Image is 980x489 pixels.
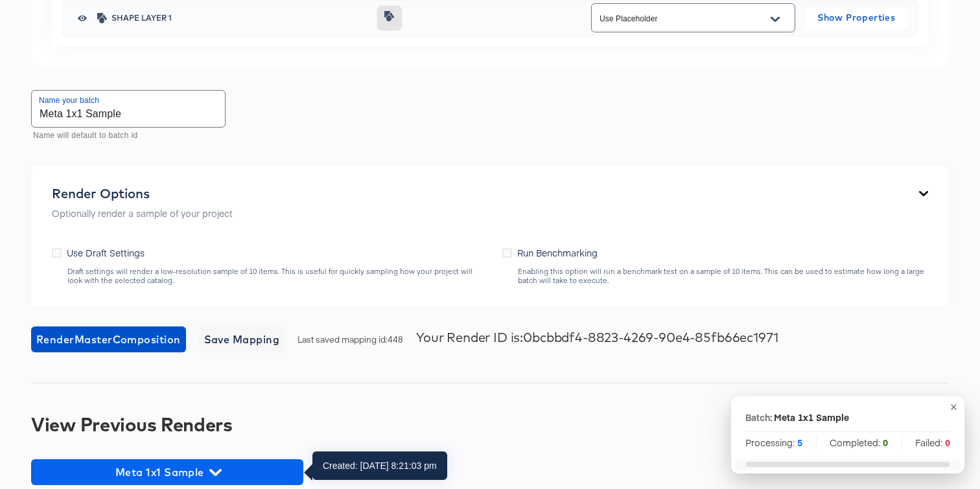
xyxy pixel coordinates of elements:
[67,267,489,285] div: Draft settings will render a low-resolution sample of 10 items. This is useful for quickly sampli...
[945,436,950,449] strong: 0
[36,330,181,348] span: Render Master Composition
[67,246,145,259] span: Use Draft Settings
[915,436,950,449] span: Failed:
[745,436,802,449] span: Processing:
[830,436,888,449] span: Completed:
[805,8,907,28] button: Show Properties
[517,267,928,285] div: Enabling this option will run a benchmark test on a sample of 10 items. This can be used to estim...
[111,14,367,22] span: Shape Layer 1
[765,9,785,30] button: Open
[797,436,802,449] strong: 5
[883,436,888,449] strong: 0
[774,411,849,424] div: Meta 1x1 Sample
[33,130,216,142] p: Name will default to batch id
[52,186,233,201] div: Render Options
[52,207,233,220] p: Optionally render a sample of your project
[31,414,949,435] div: View Previous Renders
[199,326,285,352] button: Save Mapping
[31,459,303,485] button: Meta 1x1 Sample
[810,10,902,26] span: Show Properties
[204,330,280,348] span: Save Mapping
[416,330,778,345] div: Your Render ID is: 0bcbbdf4-8823-4269-90e4-85fb66ec1971
[517,246,598,259] span: Run Benchmarking
[31,326,186,352] button: RenderMasterComposition
[38,463,297,481] span: Meta 1x1 Sample
[31,326,949,352] div: Last saved mapping id: 448
[745,411,772,424] p: Batch:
